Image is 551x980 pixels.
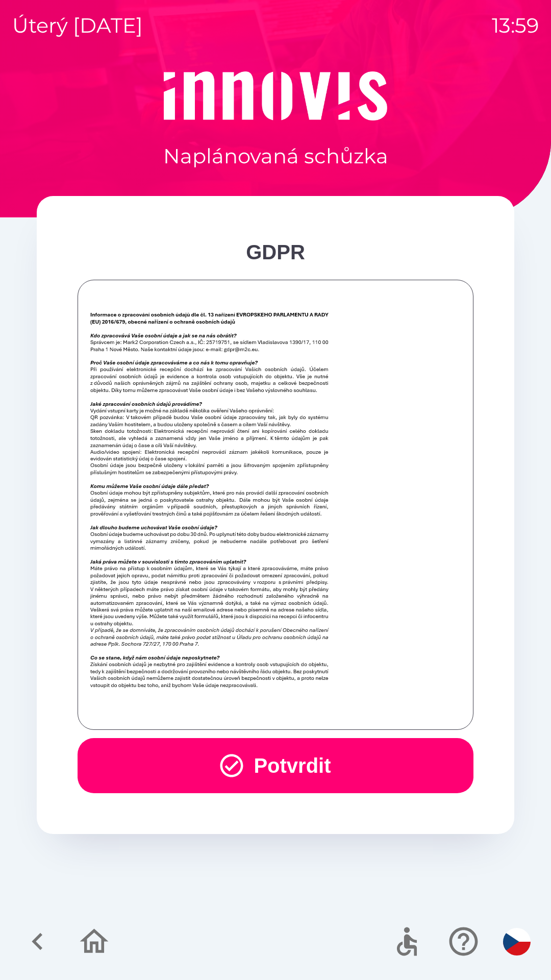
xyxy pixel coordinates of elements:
p: úterý [DATE] [12,10,143,41]
button: Potvrdit [78,738,473,793]
img: Logo [37,71,514,120]
div: GDPR [78,237,473,267]
p: Naplánovaná schůzka [163,141,388,171]
p: 13:59 [492,10,539,41]
img: cs flag [503,928,531,955]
